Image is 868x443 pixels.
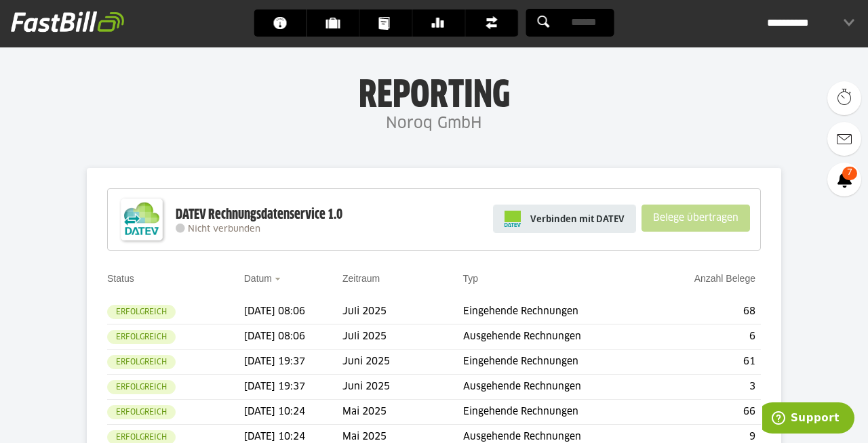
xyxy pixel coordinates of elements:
[653,350,761,375] td: 61
[273,9,296,37] span: Dashboard
[107,380,176,394] sl-badge: Erfolgreich
[653,400,761,425] td: 66
[653,375,761,400] td: 3
[342,400,463,425] td: Mai 2025
[413,9,465,37] a: Banking
[642,205,750,232] sl-button: Belege übertragen
[694,273,755,284] a: Anzahl Belege
[463,324,654,350] td: Ausgehende Rechnungen
[463,273,479,284] a: Typ
[176,206,342,224] div: DATEV Rechnungsdatenservice 1.0
[342,299,463,324] td: Juli 2025
[107,273,134,284] a: Status
[653,324,761,350] td: 6
[244,375,342,400] td: [DATE] 19:37
[827,163,861,196] a: 7
[463,350,654,375] td: Eingehende Rechnungen
[244,299,342,324] td: [DATE] 08:06
[342,324,463,350] td: Juli 2025
[360,9,412,37] a: Dokumente
[188,225,260,234] span: Nicht verbunden
[275,278,283,280] img: sort_desc.gif
[342,375,463,400] td: Juni 2025
[653,299,761,324] td: 68
[244,324,342,350] td: [DATE] 08:06
[107,305,176,319] sl-badge: Erfolgreich
[463,299,654,324] td: Eingehende Rechnungen
[254,9,307,37] a: Dashboard
[107,405,176,419] sl-badge: Erfolgreich
[379,9,401,37] span: Dokumente
[107,355,176,369] sl-badge: Erfolgreich
[115,192,169,247] img: DATEV-Datenservice Logo
[342,350,463,375] td: Juni 2025
[244,400,342,425] td: [DATE] 10:24
[244,273,272,284] a: Datum
[530,212,625,226] span: Verbinden mit DATEV
[11,11,124,33] img: fastbill_logo_white.png
[307,9,359,37] a: Kunden
[432,9,454,37] span: Banking
[463,375,654,400] td: Ausgehende Rechnungen
[493,205,636,233] a: Verbinden mit DATEV
[107,330,176,344] sl-badge: Erfolgreich
[505,211,521,227] img: pi-datev-logo-farbig-24.svg
[466,9,518,37] a: Finanzen
[136,75,732,110] h1: Reporting
[485,9,507,37] span: Finanzen
[463,400,654,425] td: Eingehende Rechnungen
[326,9,349,37] span: Kunden
[342,273,380,284] a: Zeitraum
[842,167,857,180] span: 7
[244,350,342,375] td: [DATE] 19:37
[762,402,854,436] iframe: Öffnet ein Widget, in dem Sie weitere Informationen finden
